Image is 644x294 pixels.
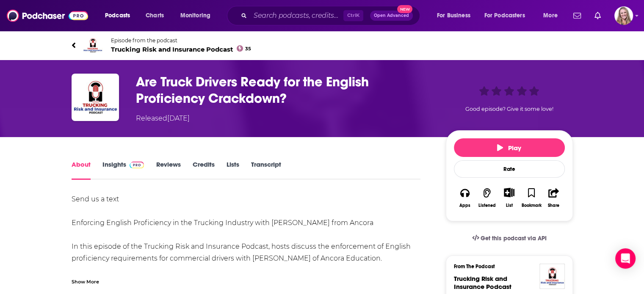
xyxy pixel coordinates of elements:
a: Send us a text [72,195,119,203]
span: Good episode? Give it some love! [465,106,553,112]
a: Get this podcast via API [465,228,553,249]
button: Bookmark [520,182,542,213]
span: More [543,10,558,22]
button: Show profile menu [614,6,633,25]
span: Open Advanced [374,14,409,18]
button: open menu [431,9,481,22]
span: 35 [245,47,251,51]
button: Apps [454,182,476,213]
div: Show More ButtonList [498,182,520,213]
a: Lists [226,160,239,180]
h1: Are Truck Drivers Ready for the English Proficiency Crackdown? [136,74,432,107]
a: Trucking Risk and Insurance PodcastEpisode from the podcastTrucking Risk and Insurance Podcast35 [72,35,322,55]
button: open menu [99,9,141,22]
div: Bookmark [521,203,541,208]
a: Trucking Risk and Insurance Podcast [454,275,511,291]
div: Apps [459,203,470,208]
span: Monitoring [180,10,210,22]
button: Play [454,138,565,157]
span: Trucking Risk and Insurance Podcast [111,45,252,53]
span: For Business [437,10,470,22]
span: Episode from the podcast [111,37,252,44]
img: Are Truck Drivers Ready for the English Proficiency Crackdown? [72,74,119,121]
img: Podchaser - Follow, Share and Rate Podcasts [7,8,88,24]
img: Podchaser Pro [130,162,144,168]
img: User Profile [614,6,633,25]
div: Listened [478,203,496,208]
span: Charts [146,10,164,22]
div: List [506,203,513,208]
a: Show notifications dropdown [570,8,584,23]
div: Rate [454,160,565,178]
a: About [72,160,91,180]
a: InsightsPodchaser Pro [102,160,144,180]
a: Reviews [156,160,180,180]
span: Podcasts [105,10,130,22]
div: Share [548,203,559,208]
div: Open Intercom Messenger [615,248,636,269]
a: Credits [192,160,214,180]
button: open menu [174,9,221,22]
img: Trucking Risk and Insurance Podcast [83,35,103,55]
span: Logged in as KirstinPitchPR [614,6,633,25]
button: Open AdvancedNew [370,11,413,21]
button: open menu [537,9,568,22]
span: New [397,5,412,13]
button: Share [542,182,564,213]
span: Play [497,144,521,152]
span: Get this podcast via API [481,235,546,242]
input: Search podcasts, credits, & more... [250,9,343,22]
a: Show notifications dropdown [591,8,604,23]
a: Transcript [251,160,281,180]
img: Trucking Risk and Insurance Podcast [539,264,565,289]
button: Show More Button [500,188,518,197]
span: For Podcasters [484,10,525,22]
button: Listened [476,182,498,213]
div: Search podcasts, credits, & more... [235,6,428,25]
a: Charts [140,9,169,22]
div: Released [DATE] [136,113,190,124]
h3: From The Podcast [454,264,558,269]
button: open menu [479,9,537,22]
span: Ctrl K [343,10,363,21]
